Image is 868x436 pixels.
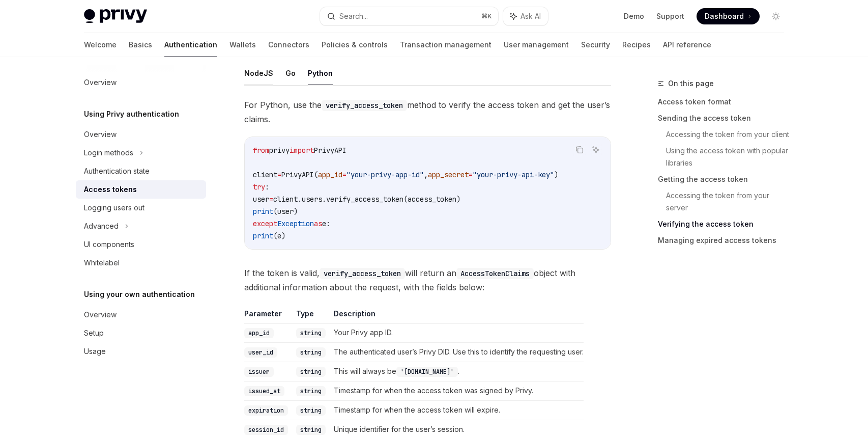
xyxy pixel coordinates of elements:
div: Access tokens [84,183,137,196]
span: For Python, use the method to verify the access token and get the user’s claims. [244,98,611,126]
a: Managing expired access tokens [658,232,792,249]
span: = [469,170,473,179]
span: print [253,207,273,216]
span: try [253,182,265,192]
a: Getting the access token [658,171,792,187]
span: PrivyAPI( [281,170,318,179]
a: Basics [129,33,152,57]
span: "your-privy-app-id" [346,170,424,179]
a: Using the access token with popular libraries [666,143,792,171]
span: import [290,146,314,155]
h5: Using your own authentication [84,288,195,301]
a: Transaction management [400,33,491,57]
a: User management [504,33,569,57]
a: Demo [624,11,644,21]
span: print [253,231,273,240]
button: Toggle dark mode [768,8,784,24]
span: If the token is valid, will return an object with additional information about the request, with ... [244,266,611,294]
a: Welcome [84,33,117,57]
button: Search...⌘K [320,7,498,25]
code: string [296,347,326,358]
img: light logo [84,9,147,23]
a: Access token format [658,94,792,110]
div: Login methods [84,147,133,159]
button: Ask AI [503,7,548,25]
code: string [296,386,326,396]
code: expiration [244,405,288,416]
span: "your-privy-api-key" [473,170,554,179]
code: '[DOMAIN_NAME]' [396,367,458,377]
span: , [424,170,428,179]
span: (user) [273,207,298,216]
a: Usage [76,342,206,361]
a: Overview [76,306,206,324]
span: : [265,182,269,192]
code: AccessTokenClaims [456,268,534,279]
a: Whitelabel [76,254,206,272]
span: On this page [668,77,714,90]
a: Verifying the access token [658,216,792,232]
td: This will always be . [330,362,584,381]
a: Accessing the token from your client [666,126,792,143]
th: Type [292,309,330,323]
span: ) [554,170,558,179]
button: Python [308,61,333,85]
a: Accessing the token from your server [666,187,792,216]
button: Go [285,61,296,85]
code: verify_access_token [320,268,405,279]
span: e: [322,219,330,228]
span: = [342,170,346,179]
div: Advanced [84,220,119,232]
span: = [269,195,273,204]
button: Copy the contents from the code block [573,143,586,156]
a: Setup [76,324,206,342]
div: UI components [84,238,134,251]
span: ⌘ K [481,12,492,20]
span: from [253,146,269,155]
a: Access tokens [76,180,206,199]
a: Sending the access token [658,110,792,126]
span: Dashboard [705,11,744,21]
code: string [296,328,326,338]
code: issuer [244,367,274,377]
div: Authentication state [84,165,150,177]
span: Exception [277,219,314,228]
code: issued_at [244,386,284,396]
span: client [253,170,277,179]
a: Dashboard [697,8,760,24]
a: Overview [76,125,206,144]
a: Security [581,33,610,57]
div: Overview [84,128,117,141]
span: client.users.verify_access_token(access_token) [273,195,460,204]
th: Description [330,309,584,323]
span: PrivyAPI [314,146,346,155]
a: Policies & controls [322,33,388,57]
code: verify_access_token [322,100,407,111]
td: Timestamp for when the access token will expire. [330,400,584,420]
button: NodeJS [244,61,273,85]
th: Parameter [244,309,292,323]
span: app_secret [428,170,469,179]
a: API reference [663,33,711,57]
span: except [253,219,277,228]
span: user [253,195,269,204]
span: privy [269,146,290,155]
div: Overview [84,309,117,321]
div: Usage [84,345,106,358]
div: Setup [84,327,104,339]
a: Support [656,11,684,21]
span: as [314,219,322,228]
a: Authentication [164,33,217,57]
button: Ask AI [589,143,602,156]
h5: Using Privy authentication [84,108,179,120]
a: Authentication state [76,162,206,180]
td: Timestamp for when the access token was signed by Privy. [330,381,584,400]
div: Whitelabel [84,257,120,269]
code: session_id [244,425,288,435]
code: string [296,425,326,435]
div: Overview [84,76,117,89]
a: UI components [76,235,206,254]
a: Logging users out [76,199,206,217]
span: = [277,170,281,179]
code: app_id [244,328,274,338]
